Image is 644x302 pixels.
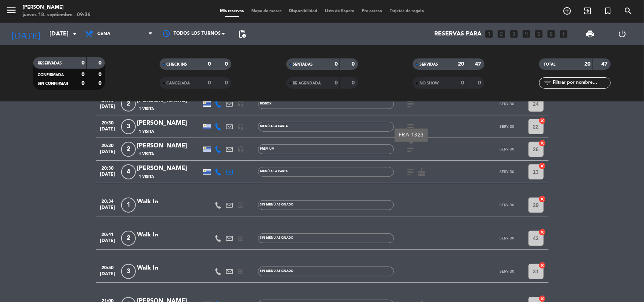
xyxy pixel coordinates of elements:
i: turned_in_not [603,6,612,15]
span: Sin menú asignado [260,236,294,239]
span: RESERVADAS [38,61,62,65]
strong: 0 [98,72,103,77]
span: [DATE] [98,127,117,135]
strong: 0 [208,80,211,86]
span: [DATE] [98,238,117,247]
strong: 0 [81,60,85,66]
i: [DATE] [6,26,46,42]
div: [PERSON_NAME] [23,4,91,11]
i: add_box [559,29,569,39]
i: headset_mic [238,123,244,130]
span: 2 [121,231,136,246]
i: exit_to_app [238,268,244,275]
span: 1 [121,198,136,213]
i: cancel [539,195,546,203]
span: SERVIDO [500,170,514,174]
i: cancel [539,162,546,170]
span: 20:30 [98,141,117,149]
input: Filtrar por nombre... [552,79,610,87]
span: SERVIDO [500,269,514,273]
div: [PERSON_NAME] [137,118,201,128]
span: SERVIDO [500,124,514,129]
span: 20:30 [98,118,117,127]
span: pending_actions [238,29,247,38]
i: menu [6,5,17,16]
span: 20:34 [98,196,117,205]
span: 3 [121,264,136,279]
strong: 0 [352,80,356,86]
span: SERVIDO [500,147,514,151]
i: looks_5 [534,29,544,39]
strong: 0 [352,61,356,67]
i: add_circle_outline [563,6,572,15]
div: jueves 18. septiembre - 09:36 [23,11,91,19]
i: headset_mic [238,101,244,107]
div: [PERSON_NAME] [137,164,201,173]
strong: 0 [98,60,103,66]
div: Walk In [137,197,201,207]
i: subject [406,145,415,154]
i: cake [418,167,427,176]
i: arrow_drop_down [70,29,79,38]
span: Disponibilidad [285,9,321,13]
span: CANCELADA [166,81,190,85]
i: subject [406,122,415,131]
i: filter_list [543,78,552,87]
i: cancel [539,262,546,269]
span: 1 Visita [139,129,154,135]
span: PREMIUM [260,147,275,150]
i: subject [406,100,415,109]
strong: 0 [81,81,85,86]
button: SERVIDO [488,97,526,112]
span: [DATE] [98,172,117,181]
span: SERVIDO [500,102,514,106]
i: exit_to_app [238,235,244,242]
button: SERVIDO [488,142,526,157]
span: Sin menú asignado [260,270,294,273]
button: SERVIDO [488,264,526,279]
i: looks_one [484,29,494,39]
button: SERVIDO [488,119,526,134]
span: [DATE] [98,271,117,280]
span: 2 [121,142,136,157]
i: looks_6 [547,29,556,39]
span: 1 Visita [139,174,154,180]
strong: 20 [458,61,464,67]
span: RE AGENDADA [293,81,321,85]
span: MENÚ A LA CARTA [260,125,288,128]
strong: 47 [602,61,609,67]
span: Mapa de mesas [247,9,285,13]
i: exit_to_app [238,202,244,208]
button: menu [6,5,17,18]
button: SERVIDO [488,164,526,179]
i: cancel [539,228,546,236]
span: 3 [121,119,136,134]
span: 20:30 [98,163,117,172]
strong: 0 [335,61,338,67]
i: power_settings_new [618,29,627,38]
span: SIN CONFIRMAR [38,82,68,86]
span: MENÚ A LA CARTA [260,170,288,173]
strong: 0 [478,80,483,86]
span: SERVIDO [500,236,514,240]
strong: 20 [585,61,591,67]
i: cancel [539,140,546,147]
strong: 0 [208,61,211,67]
div: Walk In [137,263,201,273]
span: SENTADAS [293,63,313,66]
span: Pre-acceso [358,9,386,13]
span: TOTAL [544,63,555,66]
i: exit_to_app [583,6,592,15]
span: print [586,29,595,38]
button: SERVIDO [488,231,526,246]
strong: 47 [475,61,483,67]
i: search [624,6,633,15]
span: 20:50 [98,263,117,271]
div: LOG OUT [606,23,638,45]
strong: 0 [81,72,85,77]
strong: 0 [98,81,103,86]
span: [DATE] [98,149,117,158]
span: CONFIRMADA [38,73,64,77]
span: Mis reservas [216,9,247,13]
div: [PERSON_NAME] [137,141,201,151]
